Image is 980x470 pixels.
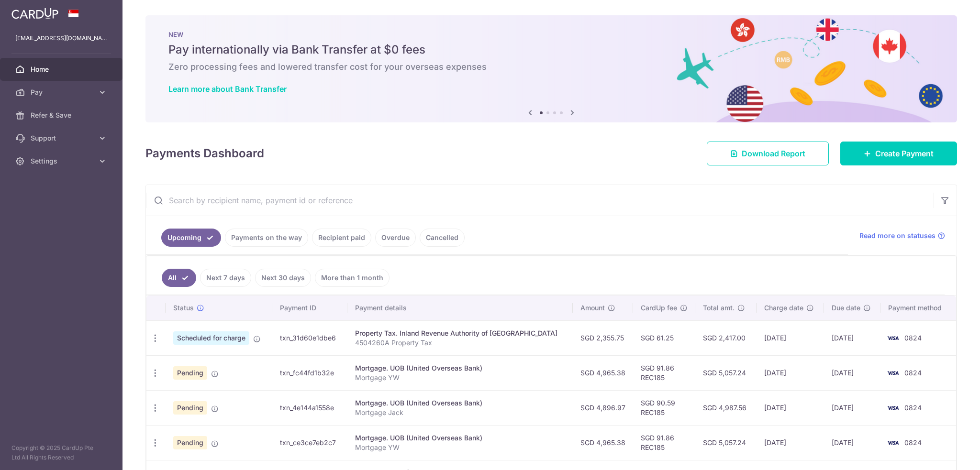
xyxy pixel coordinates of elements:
a: Download Report [707,142,829,165]
input: Search by recipient name, payment id or reference [146,185,934,216]
td: SGD 5,057.24 [695,355,757,390]
span: Support [31,133,94,143]
a: Cancelled [420,229,465,247]
div: Mortgage. UOB (United Overseas Bank) [355,398,566,408]
div: Mortgage. UOB (United Overseas Bank) [355,433,566,443]
td: [DATE] [824,355,880,390]
a: Read more on statuses [859,231,945,240]
span: Due date [832,303,860,313]
td: SGD 61.25 [633,320,695,355]
p: [EMAIL_ADDRESS][DOMAIN_NAME] [15,33,107,43]
td: txn_fc44fd1b32e [272,355,347,390]
td: txn_ce3ce7eb2c7 [272,425,347,460]
span: 0824 [904,404,922,412]
td: [DATE] [824,425,880,460]
td: SGD 91.86 REC185 [633,355,695,390]
p: NEW [168,31,934,38]
img: Bank Card [883,437,902,448]
a: More than 1 month [315,269,390,287]
td: SGD 4,965.38 [573,425,633,460]
span: Refer & Save [31,110,94,120]
td: [DATE] [824,320,880,355]
span: 0824 [904,334,922,342]
td: [DATE] [757,320,824,355]
td: txn_4e144a1558e [272,390,347,425]
td: SGD 4,896.97 [573,390,633,425]
span: 0824 [904,438,922,447]
img: Bank Card [883,367,902,379]
span: Settings [31,156,94,166]
p: 4504260A Property Tax [355,338,566,348]
h5: Pay internationally via Bank Transfer at $0 fees [168,42,934,57]
img: Bank Card [883,402,902,414]
p: Mortgage YW [355,373,566,383]
a: Recipient paid [312,229,371,247]
span: Charge date [764,303,803,313]
a: All [162,269,196,287]
a: Next 7 days [200,269,251,287]
td: SGD 5,057.24 [695,425,757,460]
a: Overdue [375,229,416,247]
p: Mortgage YW [355,443,566,452]
h6: Zero processing fees and lowered transfer cost for your overseas expenses [168,61,934,73]
span: Pay [31,87,94,97]
td: [DATE] [757,390,824,425]
div: Mortgage. UOB (United Overseas Bank) [355,363,566,373]
td: txn_31d60e1dbe6 [272,320,347,355]
div: Property Tax. Inland Revenue Authority of [GEOGRAPHIC_DATA] [355,328,566,338]
img: Bank transfer banner [145,15,957,122]
span: Pending [173,436,207,449]
span: Read more on statuses [859,231,935,240]
a: Learn more about Bank Transfer [168,84,287,94]
td: [DATE] [824,390,880,425]
td: [DATE] [757,355,824,390]
span: Status [173,303,194,313]
th: Payment ID [272,295,347,320]
span: Pending [173,366,207,380]
span: Scheduled for charge [173,331,249,345]
span: 0824 [904,369,922,377]
p: Mortgage Jack [355,408,566,417]
a: Payments on the way [225,229,308,247]
span: Total amt. [703,303,735,313]
a: Upcoming [161,229,221,247]
td: [DATE] [757,425,824,460]
span: Amount [580,303,605,313]
img: CardUp [11,8,58,19]
img: Bank Card [883,332,902,344]
span: CardUp fee [641,303,677,313]
span: Home [31,65,94,74]
th: Payment method [880,295,956,320]
td: SGD 4,987.56 [695,390,757,425]
td: SGD 91.86 REC185 [633,425,695,460]
a: Next 30 days [255,269,311,287]
td: SGD 90.59 REC185 [633,390,695,425]
span: Pending [173,401,207,415]
h4: Payments Dashboard [145,145,264,162]
th: Payment details [347,295,573,320]
td: SGD 4,965.38 [573,355,633,390]
span: Download Report [742,148,805,159]
td: SGD 2,355.75 [573,320,633,355]
td: SGD 2,417.00 [695,320,757,355]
